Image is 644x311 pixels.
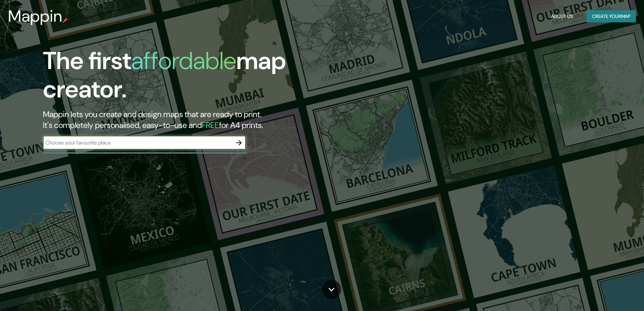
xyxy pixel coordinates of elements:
[587,10,636,23] button: Create yourmap
[131,45,236,76] h1: affordable
[8,7,63,26] h3: Mappin
[43,109,365,131] h2: Mappin lets you create and design maps that are ready to print. It's completely personalised, eas...
[43,139,232,147] input: Choose your favourite place
[63,18,68,23] img: mappin-pin
[202,120,219,130] h5: FREE
[548,10,576,23] button: About Us
[43,47,365,109] h1: The first map creator.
